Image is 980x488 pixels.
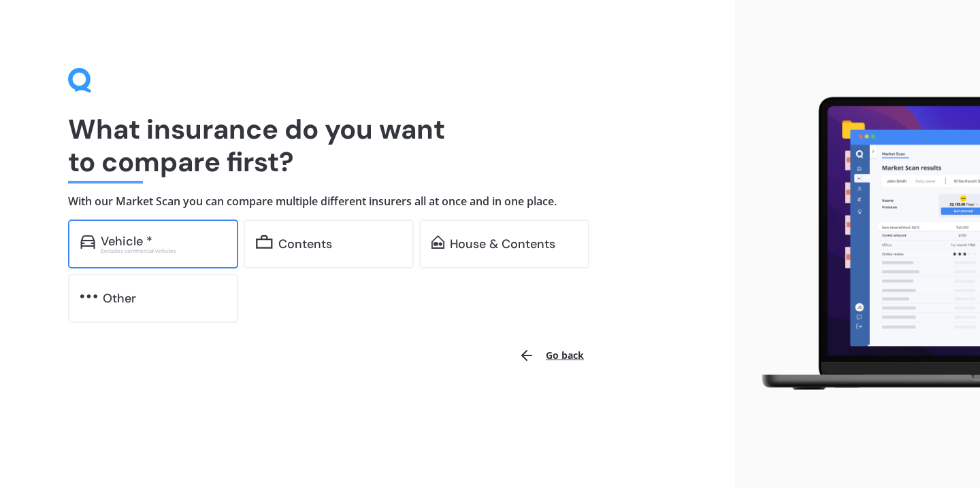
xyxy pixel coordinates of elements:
div: House & Contents [450,237,555,251]
h4: With our Market Scan you can compare multiple different insurers all at once and in one place. [68,194,667,209]
div: Other [103,292,136,305]
img: car.f15378c7a67c060ca3f3.svg [80,235,95,249]
img: other.81dba5aafe580aa69f38.svg [80,290,97,303]
div: Contents [278,237,332,251]
img: laptop.webp [746,90,980,398]
img: home-and-contents.b802091223b8502ef2dd.svg [431,235,444,249]
button: Go back [510,339,592,372]
div: Vehicle * [101,234,152,248]
div: Excludes commercial vehicles [101,248,226,254]
img: content.01f40a52572271636b6f.svg [256,235,273,249]
h1: What insurance do you want to compare first? [68,113,667,178]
